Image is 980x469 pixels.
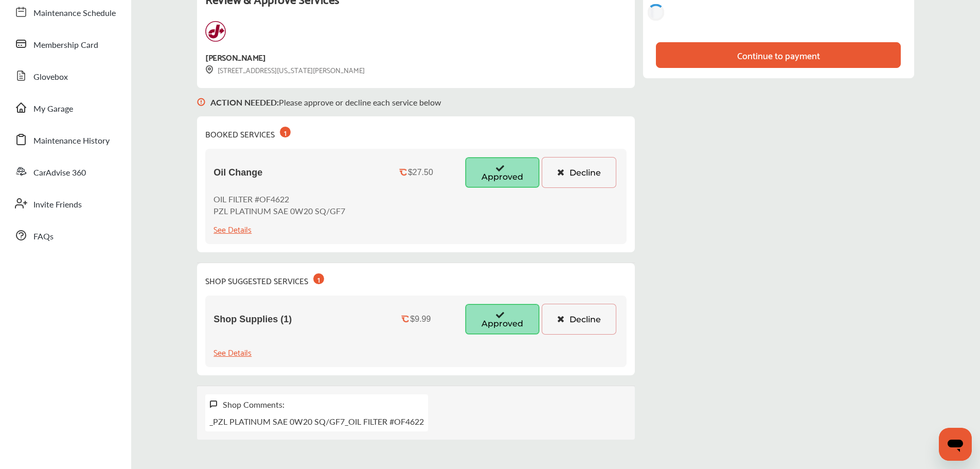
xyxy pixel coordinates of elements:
[280,127,291,137] div: 1
[9,94,121,121] a: My Garage
[210,96,441,108] p: Please approve or decline each service below
[9,222,121,249] a: FAQs
[939,428,972,461] iframe: Button to launch messaging window
[33,7,116,20] span: Maintenance Schedule
[9,62,121,89] a: Glovebox
[223,398,284,410] div: Shop Comments:
[205,271,324,287] div: SHOP SUGGESTED SERVICES
[33,71,68,84] span: Glovebox
[465,157,540,188] button: Approved
[33,166,86,180] span: CarAdvise 360
[410,315,431,324] div: $9.99
[465,304,540,335] button: Approved
[210,96,279,108] b: ACTION NEEDED :
[33,102,73,116] span: My Garage
[33,134,110,148] span: Maintenance History
[542,304,616,335] button: Decline
[9,190,121,217] a: Invite Friends
[213,222,252,236] div: See Details
[737,50,820,60] div: Continue to payment
[213,345,252,359] div: See Details
[213,205,345,217] p: PZL PLATINUM SAE 0W20 SQ/GF7
[213,193,345,205] p: OIL FILTER #OF4622
[213,167,262,178] span: Oil Change
[209,415,424,427] p: _PZL PLATINUM SAE 0W20 SQ/GF7_OIL FILTER #OF4622
[542,157,616,188] button: Decline
[205,65,213,74] img: svg+xml;base64,PHN2ZyB3aWR0aD0iMTYiIGhlaWdodD0iMTciIHZpZXdCb3g9IjAgMCAxNiAxNyIgZmlsbD0ibm9uZSIgeG...
[209,400,218,409] img: svg+xml;base64,PHN2ZyB3aWR0aD0iMTYiIGhlaWdodD0iMTciIHZpZXdCb3g9IjAgMCAxNiAxNyIgZmlsbD0ibm9uZSIgeG...
[313,273,324,284] div: 1
[33,230,54,244] span: FAQs
[205,64,365,76] div: [STREET_ADDRESS][US_STATE][PERSON_NAME]
[205,50,265,64] div: [PERSON_NAME]
[205,21,226,42] img: logo-jiffylube.png
[408,168,433,177] div: $27.50
[197,88,205,116] img: svg+xml;base64,PHN2ZyB3aWR0aD0iMTYiIGhlaWdodD0iMTciIHZpZXdCb3g9IjAgMCAxNiAxNyIgZmlsbD0ibm9uZSIgeG...
[9,30,121,57] a: Membership Card
[9,158,121,185] a: CarAdvise 360
[205,125,291,141] div: BOOKED SERVICES
[33,39,98,52] span: Membership Card
[9,126,121,153] a: Maintenance History
[33,198,82,212] span: Invite Friends
[213,314,292,325] span: Shop Supplies (1)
